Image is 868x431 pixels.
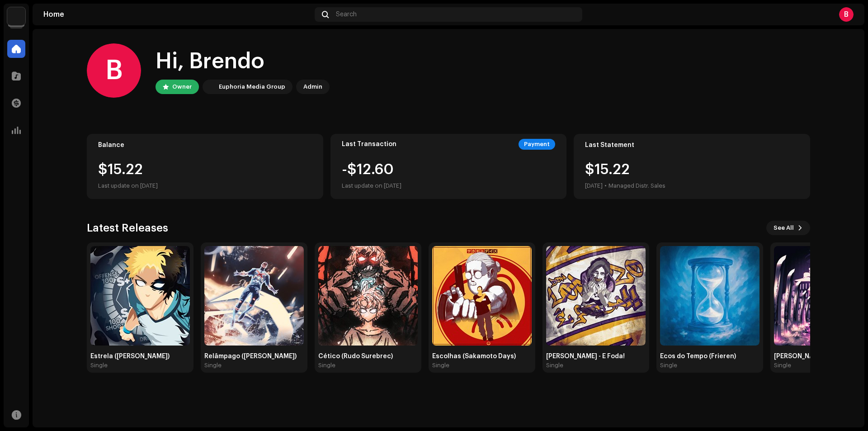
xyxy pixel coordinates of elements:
img: 847517d8-fed8-45f3-9be8-87c431d9500a [90,246,190,346]
div: Hi, Brendo [156,47,330,76]
img: c77eb689-d610-49e7-8e1f-c63567f604a2 [204,246,304,346]
div: Single [774,362,791,369]
div: Escolhas (Sakamoto Days) [432,353,532,360]
div: Euphoria Media Group [219,81,285,92]
div: Balance [98,142,312,149]
div: Estrela ([PERSON_NAME]) [90,353,190,360]
div: Relâmpago ([PERSON_NAME]) [204,353,304,360]
img: c16f16d1-b103-48f8-9cb8-389c09ddfaba [432,246,532,346]
img: de0d2825-999c-4937-b35a-9adca56ee094 [7,7,25,25]
img: 76e7bed7-cc0e-44fe-8761-32815081ec14 [318,246,418,346]
div: Last Transaction [342,141,396,148]
img: 09eba40c-94b9-42c9-9f8b-007d3b3db50c [660,246,759,346]
div: Admin [303,81,322,92]
span: Search [336,11,357,18]
div: Single [90,362,108,369]
div: • [604,180,607,191]
div: [DATE] [585,180,603,191]
re-o-card-value: Last Statement [574,134,810,199]
div: Last update on [DATE] [342,180,401,191]
div: Single [660,362,677,369]
div: Payment [519,139,555,150]
img: c8f8c3f5-90f7-4066-8054-73ab5f795891 [546,246,646,346]
span: See All [774,219,794,237]
div: Owner [172,81,192,92]
div: Cético (Rudo Surebrec) [318,353,418,360]
div: Single [204,362,222,369]
div: Last update on [DATE] [98,180,312,191]
div: Single [432,362,449,369]
h3: Latest Releases [87,221,168,235]
div: Single [318,362,335,369]
div: Single [546,362,563,369]
div: Ecos do Tempo (Frieren) [660,353,759,360]
div: [PERSON_NAME] - É Foda! [546,353,646,360]
div: B [839,7,854,22]
div: Home [43,11,311,18]
img: de0d2825-999c-4937-b35a-9adca56ee094 [204,81,215,92]
div: Managed Distr. Sales [609,180,665,191]
button: See All [766,221,810,235]
div: Last Statement [585,142,799,149]
div: B [87,43,141,98]
re-o-card-value: Balance [87,134,323,199]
